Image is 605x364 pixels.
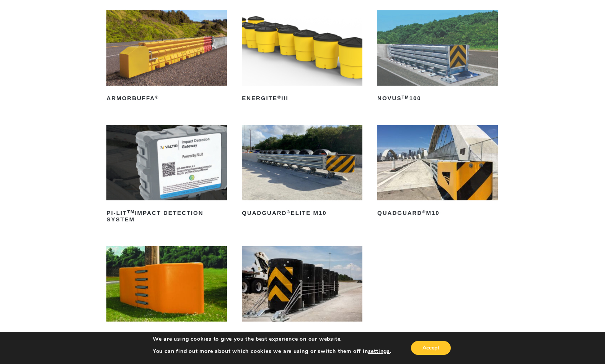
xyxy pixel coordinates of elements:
a: QuadGuard®Elite M10 [242,125,362,219]
h2: ENERGITE III [242,93,362,105]
h2: NOVUS 100 [377,93,498,105]
a: ArmorBuffa® [106,10,227,104]
a: PI-LITTMImpact Detection System [106,125,227,226]
sup: ® [287,210,290,214]
sup: TM [401,95,409,99]
sup: TM [127,210,135,214]
h2: ArmorBuffa [106,93,227,105]
a: NOVUSTM100 [377,10,498,104]
p: You can find out more about which cookies we are using or switch them off in . [153,348,391,355]
a: QuadGuard®M10 [377,125,498,219]
a: ENERGITE®III [242,10,362,104]
sup: ® [277,95,281,99]
h2: RAPTOR [106,328,227,341]
sup: ® [422,210,426,214]
h2: PI-LIT Impact Detection System [106,207,227,226]
h2: QuadGuard Elite M10 [242,207,362,219]
sup: ® [155,95,159,99]
button: settings [368,348,390,355]
sup: ® [266,331,269,335]
h2: QuadGuard M10 [377,207,498,219]
a: REACT®M [242,246,362,340]
sup: ® [135,331,139,335]
h2: REACT M [242,328,362,341]
button: Accept [411,341,451,355]
p: We are using cookies to give you the best experience on our website. [153,336,391,343]
a: RAPTOR® [106,246,227,340]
